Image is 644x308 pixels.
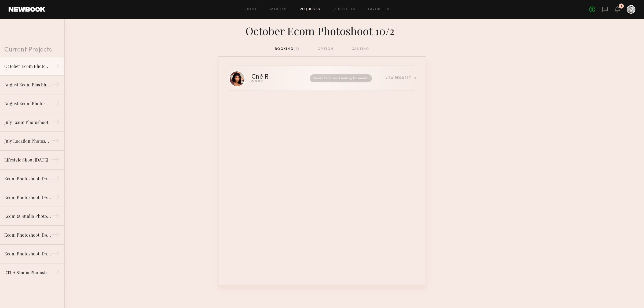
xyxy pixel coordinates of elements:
[300,8,320,11] a: Requests
[51,80,60,91] div: →
[51,99,60,109] div: →
[386,76,415,80] div: View Request
[270,8,287,11] a: Models
[229,66,415,91] a: Cné R.Hours ReceivedAwaiting PaymentView Request
[218,23,426,38] div: October Ecom Photoshoot 10/2
[51,249,60,260] div: →
[51,268,60,278] div: →
[4,138,51,144] div: July Location Photoshoot
[4,269,51,276] div: DTLA Studio Photoshoot
[51,155,60,166] div: →
[51,136,60,147] div: →
[51,62,60,72] div: →
[51,174,60,185] div: →
[51,118,60,128] div: →
[4,119,51,126] div: July Ecom Photoshoot
[4,175,51,182] div: Ecom Photoshoot [DATE]
[621,5,622,8] div: 1
[310,74,372,82] nb-request-status: Hours Received Awaiting Payment
[4,194,51,201] div: Ecom Photoshoot [DATE]
[368,8,389,11] a: Favorites
[4,232,51,238] div: Ecom Photoshoot [DATE]
[4,213,51,219] div: Ecom & Studio Photoshoot
[4,82,51,88] div: August Ecom Plus Shoot
[333,8,356,11] a: Job Posts
[4,100,51,107] div: August Ecom Photoshoot [DATE]
[251,74,290,80] div: Cné R.
[51,230,60,241] div: →
[4,251,51,257] div: Ecom Photoshoot [DATE]
[4,157,51,163] div: Lifestyle Shoot [DATE]
[51,193,60,203] div: →
[4,63,51,69] div: October Ecom Photoshoot 10/2
[51,211,60,222] div: →
[246,8,258,11] a: Home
